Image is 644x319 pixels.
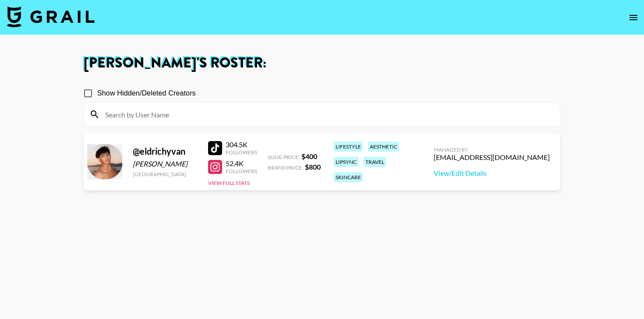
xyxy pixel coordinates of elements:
[334,157,358,167] div: lipsync
[268,154,300,160] span: Song Price:
[7,6,95,27] img: Grail Talent
[226,140,257,149] div: 304.5K
[434,169,550,177] a: View/Edit Details
[133,159,198,168] div: [PERSON_NAME]
[226,149,257,156] div: Followers
[84,56,560,70] h1: [PERSON_NAME] 's Roster:
[434,153,550,162] div: [EMAIL_ADDRESS][DOMAIN_NAME]
[301,152,317,160] strong: $ 400
[625,9,642,26] button: open drawer
[97,88,196,99] span: Show Hidden/Deleted Creators
[226,159,257,168] div: 52.4K
[434,146,550,153] div: Managed By
[268,164,303,171] span: Brand Price:
[133,171,198,177] div: [GEOGRAPHIC_DATA]
[133,146,198,157] div: @ eldrichyvan
[100,107,555,121] input: Search by User Name
[334,142,363,152] div: lifestyle
[208,180,250,186] button: View Full Stats
[305,163,321,171] strong: $ 800
[334,172,363,182] div: skincare
[364,157,386,167] div: travel
[368,142,399,152] div: aesthetic
[226,168,257,174] div: Followers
